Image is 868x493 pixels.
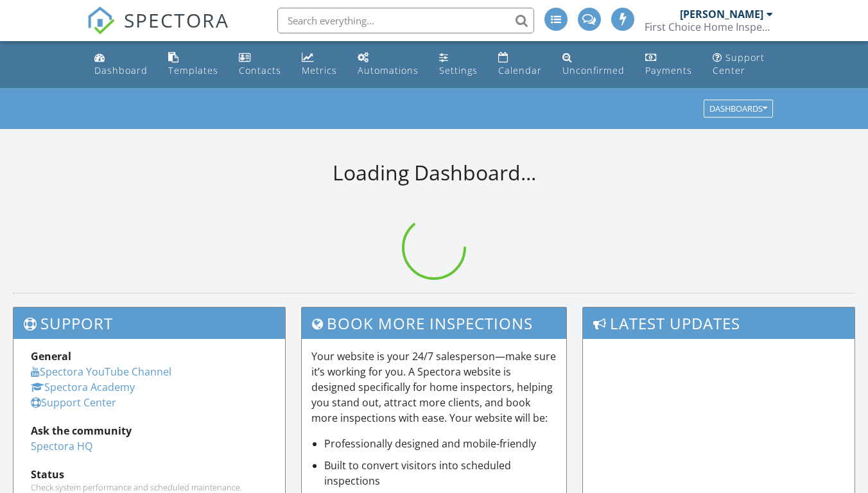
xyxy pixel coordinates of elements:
[89,46,153,83] a: Dashboard
[31,482,268,492] div: Check system performance and scheduled maintenance.
[439,64,478,76] div: Settings
[324,458,556,489] li: Built to convert visitors into scheduled inspections
[31,380,135,394] a: Spectora Academy
[234,46,286,83] a: Contacts
[297,46,342,83] a: Metrics
[277,8,534,33] input: Search everything...
[583,307,855,339] h3: Latest Updates
[31,467,268,482] div: Status
[352,46,424,83] a: Automations (Advanced)
[704,100,773,118] button: Dashboards
[358,64,419,76] div: Automations
[31,395,116,410] a: Support Center
[302,307,566,339] h3: Book More Inspections
[31,365,171,379] a: Spectora YouTube Channel
[163,46,223,83] a: Templates
[311,349,556,426] p: Your website is your 24/7 salesperson—make sure it’s working for you. A Spectora website is desig...
[709,105,767,114] div: Dashboards
[94,64,148,76] div: Dashboard
[31,423,268,438] div: Ask the community
[239,64,281,76] div: Contacts
[493,46,547,83] a: Calendar
[680,8,763,21] div: [PERSON_NAME]
[640,46,697,83] a: Payments
[562,64,625,76] div: Unconfirmed
[87,17,229,44] a: SPECTORA
[498,64,542,76] div: Calendar
[87,6,115,35] img: The Best Home Inspection Software - Spectora
[707,46,779,83] a: Support Center
[645,64,692,76] div: Payments
[302,64,337,76] div: Metrics
[13,307,285,339] h3: Support
[645,21,773,33] div: First Choice Home Inspection
[31,439,92,453] a: Spectora HQ
[324,436,556,451] li: Professionally designed and mobile-friendly
[557,46,630,83] a: Unconfirmed
[713,51,765,76] div: Support Center
[168,64,218,76] div: Templates
[124,6,229,33] span: SPECTORA
[434,46,483,83] a: Settings
[31,349,71,363] strong: General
